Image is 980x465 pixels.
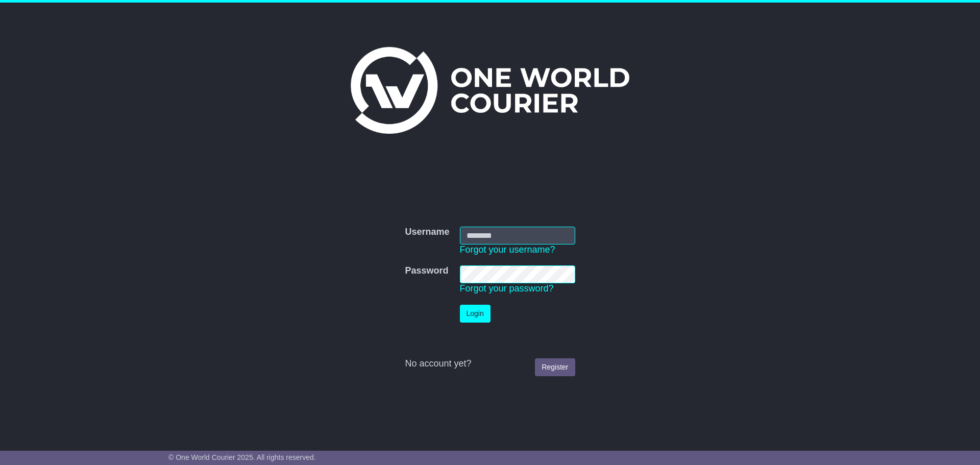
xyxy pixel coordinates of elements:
div: No account yet? [405,358,575,370]
a: Forgot your password? [460,283,554,293]
a: Register [535,358,575,376]
label: Password [405,265,448,277]
a: Forgot your username? [460,244,555,255]
span: © One World Courier 2025. All rights reserved. [168,453,316,461]
img: One World [351,47,629,134]
button: Login [460,305,491,323]
label: Username [405,227,449,238]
